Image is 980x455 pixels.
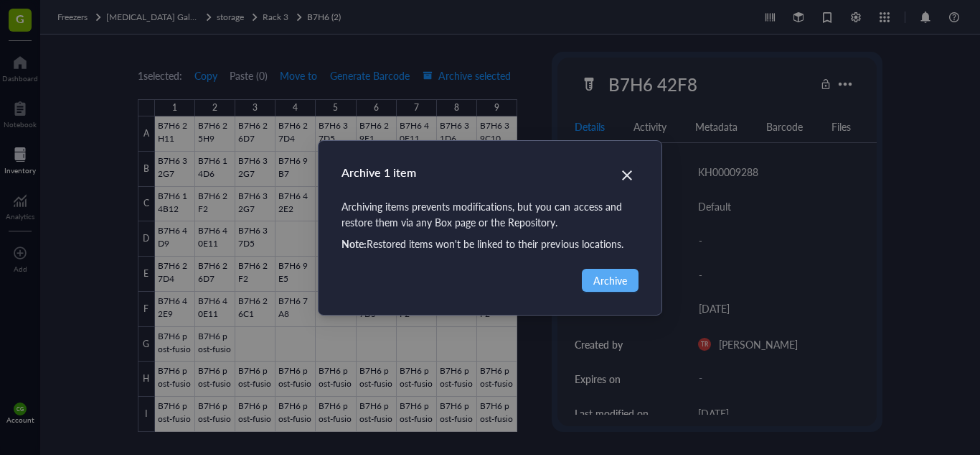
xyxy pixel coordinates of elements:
[341,164,639,181] div: Archive 1 item
[616,164,639,187] button: Close
[593,272,627,288] span: Archive
[341,198,639,230] div: Archiving items prevents modifications, but you can access and restore them via any Box page or t...
[616,167,639,184] span: Close
[341,236,639,252] div: Restored items won't be linked to their previous locations.
[341,236,367,251] strong: Note:
[582,269,639,292] button: Archive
